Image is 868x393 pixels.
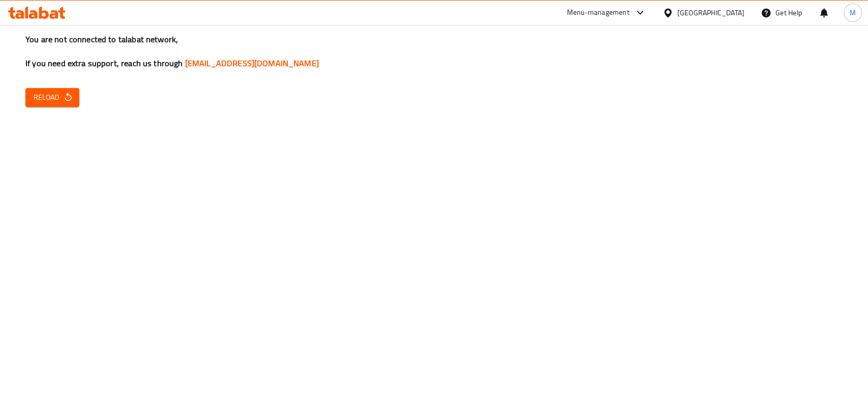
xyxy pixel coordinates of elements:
[185,55,319,71] a: [EMAIL_ADDRESS][DOMAIN_NAME]
[34,91,71,104] span: Reload
[567,7,630,19] div: Menu-management
[677,7,744,18] div: [GEOGRAPHIC_DATA]
[25,34,843,69] h3: You are not connected to talabat network, If you need extra support, reach us through
[850,7,856,18] span: M
[25,88,79,107] button: Reload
